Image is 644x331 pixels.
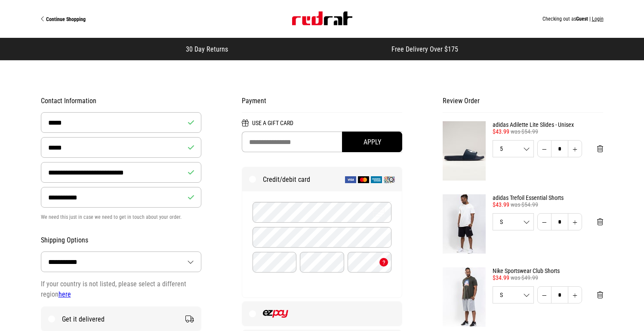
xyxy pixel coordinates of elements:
[568,213,582,230] button: Increase quantity
[41,212,202,222] p: We need this just in case we need to get in touch about your order.
[253,227,392,248] input: Name on Card
[493,128,509,135] span: $43.99
[242,167,402,191] label: Credit/debit card
[589,16,591,22] span: |
[493,267,604,274] a: Nike Sportswear Club Shorts
[537,286,552,303] button: Decrease quantity
[245,45,374,53] iframe: Customer reviews powered by Trustpilot
[253,202,392,223] input: Card Number
[358,176,369,183] img: Mastercard
[242,120,403,132] h2: Use a Gift Card
[41,15,182,22] a: Continue Shopping
[186,45,228,53] span: 30 Day Returns
[345,176,356,183] img: Visa
[384,176,395,183] img: Q Card
[537,140,552,157] button: Decrease quantity
[41,97,202,105] h2: Contact Information
[342,132,402,152] button: Apply
[493,219,533,225] span: S
[443,194,486,254] img: adidas Trefoil Essential Shorts
[551,286,568,303] input: Quantity
[292,12,352,25] img: Red Rat [Build]
[41,279,202,300] div: If your country is not listed, please select a different region
[568,286,582,303] button: Increase quantity
[568,140,582,157] button: Increase quantity
[443,97,604,113] h2: Review Order
[493,121,604,128] a: adidas Adilette Lite Slides - Unisex
[590,286,610,303] button: Remove from cart
[590,140,610,157] button: Remove from cart
[493,292,533,298] span: S
[576,16,588,22] span: Guest
[46,16,86,22] span: Continue Shopping
[551,213,568,230] input: Quantity
[511,128,538,135] span: was $54.99
[493,146,533,152] span: 5
[182,16,604,22] div: Checking out as
[41,236,202,245] h2: Shipping Options
[348,252,392,273] input: CVC
[592,16,604,22] button: Login
[511,201,538,208] span: was $54.99
[493,201,509,208] span: $43.99
[511,274,538,281] span: was $49.99
[41,252,201,272] select: Country
[41,307,201,331] label: Get it delivered
[443,121,486,181] img: adidas Adilette Lite Slides - Unisex
[493,274,509,281] span: $34.99
[537,213,552,230] button: Decrease quantity
[41,112,202,133] input: First Name
[391,45,458,53] span: Free Delivery Over $175
[263,310,288,318] img: EZPAY
[443,267,486,327] img: Nike Sportswear Club Shorts
[59,290,71,298] a: here
[590,213,610,230] button: Remove from cart
[371,176,382,183] img: American Express
[41,162,202,183] input: Email Address
[379,258,388,267] button: What's a CVC?
[300,252,344,273] input: Year (YY)
[493,194,604,201] a: adidas Trefoil Essential Shorts
[242,97,403,113] h2: Payment
[253,252,297,273] input: Month (MM)
[551,140,568,157] input: Quantity
[41,137,202,158] input: Last Name
[41,187,202,208] input: Phone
